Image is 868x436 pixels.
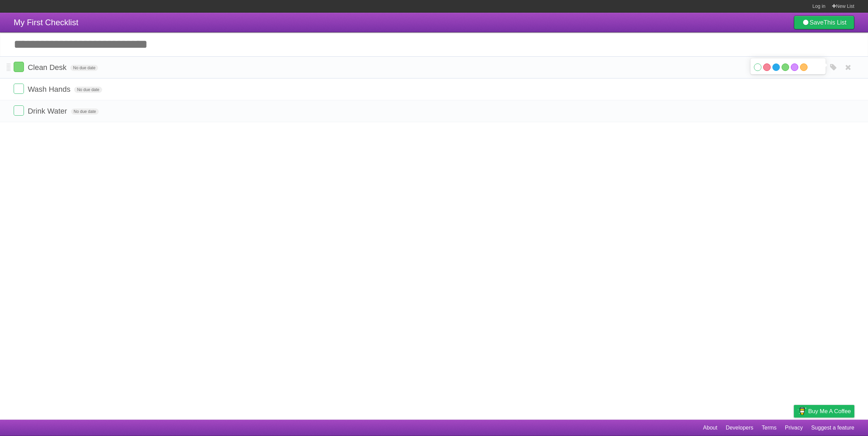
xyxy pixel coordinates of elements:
[811,421,854,434] a: Suggest a feature
[824,19,846,26] b: This List
[772,63,780,71] label: Blue
[28,85,72,93] span: Wash Hands
[14,18,78,27] span: My First Checklist
[762,421,777,434] a: Terms
[797,405,807,417] img: Buy me a coffee
[703,421,717,434] a: About
[71,108,99,115] span: No due date
[74,87,102,93] span: No due date
[794,405,854,418] a: Buy me a coffee
[14,84,24,94] label: Done
[14,62,24,72] label: Done
[800,63,808,71] label: Orange
[808,405,851,417] span: Buy me a coffee
[726,421,753,434] a: Developers
[791,63,798,71] label: Purple
[14,105,24,116] label: Done
[28,63,68,72] span: Clean Desk
[28,107,69,115] span: Drink Water
[794,16,854,29] a: SaveThis List
[782,63,789,71] label: Green
[763,63,771,71] label: Red
[70,65,98,71] span: No due date
[785,421,803,434] a: Privacy
[754,63,761,71] label: White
